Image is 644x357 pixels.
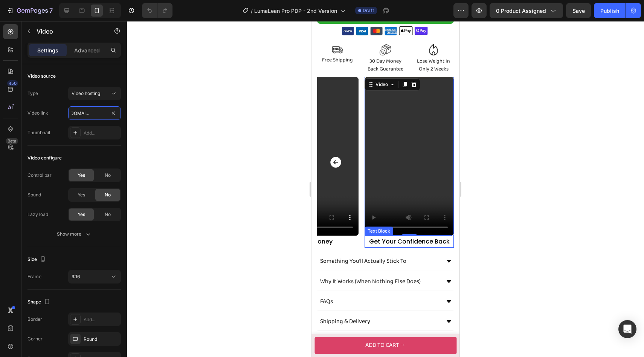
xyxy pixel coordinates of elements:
div: Sound [27,192,41,198]
p: 7 [49,6,53,15]
div: Shape [27,297,52,307]
span: No [105,192,111,198]
span: Yes [78,211,85,218]
button: 9:16 [68,270,121,283]
div: Add... [84,130,119,136]
span: No [105,172,111,179]
span: LumaLean Pro PDP - 2nd Version [254,7,337,15]
span: 0 product assigned [496,7,546,15]
div: Size [27,254,47,265]
div: Publish [600,7,619,15]
button: Publish [594,3,626,18]
div: Thumbnail [27,129,50,136]
div: Round [84,336,119,343]
button: 0 product assigned [490,3,563,18]
button: Video hosting [68,87,121,100]
p: Video [37,27,101,36]
span: Yes [78,192,85,198]
div: Add... [84,316,119,323]
button: Show more [27,227,121,241]
div: Open Intercom Messenger [618,320,636,338]
span: Draft [363,7,374,14]
div: Border [27,316,42,323]
div: Video link [27,110,48,116]
div: Video source [27,73,56,80]
p: Advanced [74,46,100,54]
span: No [105,211,111,218]
span: / [251,7,253,15]
div: Video configure [27,155,62,161]
div: Control bar [27,172,52,179]
div: Corner [27,336,43,342]
button: Save [566,3,591,18]
span: Yes [78,172,85,179]
div: Undo/Redo [142,3,172,18]
input: Insert video url here [68,106,121,120]
div: Frame [27,273,41,280]
div: 450 [7,80,18,86]
iframe: Design area [311,21,459,357]
div: Lazy load [27,211,48,218]
span: Save [572,8,585,14]
span: Video hosting [72,90,100,96]
button: 7 [3,3,56,18]
div: Beta [6,138,18,144]
div: Type [27,90,38,97]
span: 9:16 [72,274,80,279]
p: Settings [37,46,58,54]
div: Show more [57,230,92,238]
